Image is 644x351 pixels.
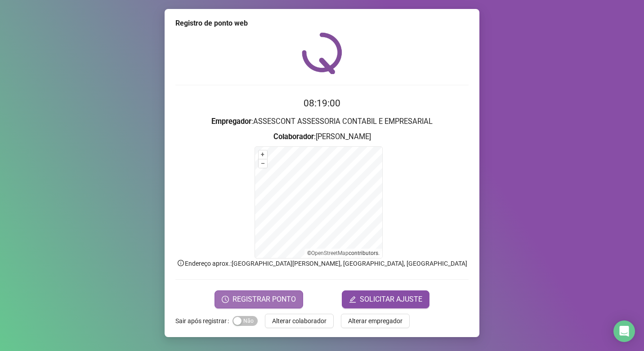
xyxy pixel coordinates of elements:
button: – [259,159,267,168]
time: 08:19:00 [304,98,340,109]
img: QRPoint [302,32,342,74]
label: Sair após registrar [175,314,233,328]
strong: Empregador [211,117,251,126]
strong: Colaborador [273,132,314,141]
h3: : [PERSON_NAME] [175,131,469,143]
div: Open Intercom Messenger [613,320,635,342]
button: Alterar colaborador [265,314,334,328]
li: © contributors. [307,250,380,256]
div: Registro de ponto web [175,18,469,29]
span: clock-circle [222,296,229,303]
button: REGISTRAR PONTO [215,290,303,308]
p: Endereço aprox. : [GEOGRAPHIC_DATA][PERSON_NAME], [GEOGRAPHIC_DATA], [GEOGRAPHIC_DATA] [175,259,469,268]
button: + [259,150,267,159]
span: edit [349,296,356,303]
span: SOLICITAR AJUSTE [360,294,422,305]
button: Alterar empregador [341,314,410,328]
a: OpenStreetMap [311,250,349,256]
button: editSOLICITAR AJUSTE [342,290,429,308]
span: Alterar colaborador [272,316,326,326]
span: Alterar empregador [348,316,402,326]
h3: : ASSESCONT ASSESSORIA CONTABIL E EMPRESARIAL [175,116,469,127]
span: REGISTRAR PONTO [233,294,296,305]
span: info-circle [177,259,185,267]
